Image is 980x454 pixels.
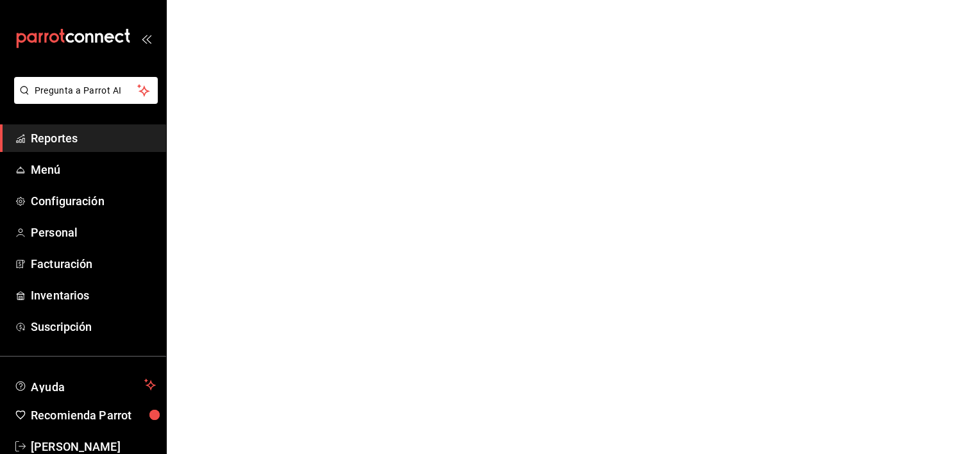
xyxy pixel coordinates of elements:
[14,77,158,104] button: Pregunta a Parrot AI
[31,257,92,271] font: Facturación
[31,194,105,208] font: Configuración
[141,33,151,44] button: open_drawer_menu
[35,84,138,97] span: Pregunta a Parrot AI
[31,320,92,333] font: Suscripción
[31,440,121,453] font: [PERSON_NAME]
[31,289,89,302] font: Inventarios
[31,226,78,239] font: Personal
[31,377,139,392] span: Ayuda
[31,408,131,422] font: Recomienda Parrot
[31,131,78,145] font: Reportes
[31,163,61,176] font: Menú
[9,93,158,106] a: Pregunta a Parrot AI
